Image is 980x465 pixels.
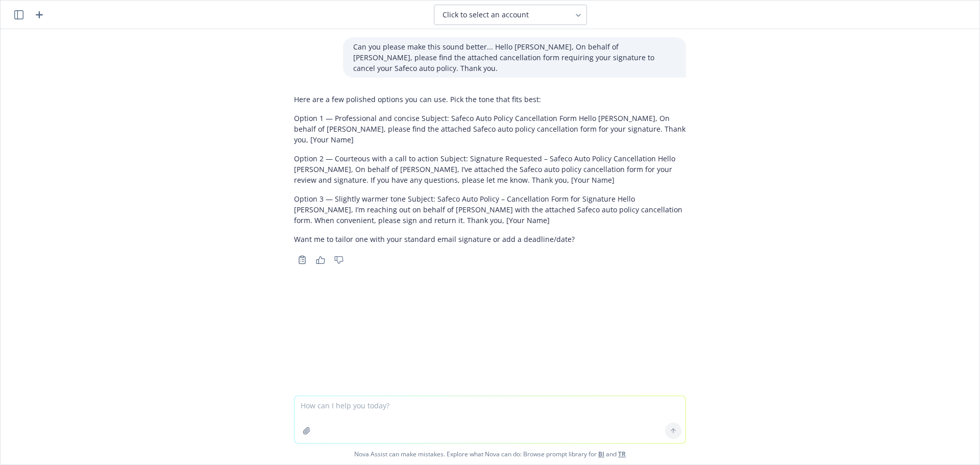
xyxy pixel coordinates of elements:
svg: Copy to clipboard [298,255,307,264]
p: Here are a few polished options you can use. Pick the tone that fits best: [294,94,686,105]
p: Option 3 — Slightly warmer tone Subject: Safeco Auto Policy – Cancellation Form for Signature Hel... [294,193,686,226]
p: Option 1 — Professional and concise Subject: Safeco Auto Policy Cancellation Form Hello [PERSON_N... [294,113,686,145]
button: Click to select an account [434,5,587,25]
a: BI [598,450,604,458]
span: Click to select an account [443,10,529,20]
p: Can you please make this sound better... Hello [PERSON_NAME], On behalf of [PERSON_NAME], please ... [353,41,676,74]
p: Want me to tailor one with your standard email signature or add a deadline/date? [294,234,686,244]
span: Nova Assist can make mistakes. Explore what Nova can do: Browse prompt library for and [5,444,975,464]
a: TR [618,450,626,458]
button: Thumbs down [331,253,347,267]
p: Option 2 — Courteous with a call to action Subject: Signature Requested – Safeco Auto Policy Canc... [294,153,686,185]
